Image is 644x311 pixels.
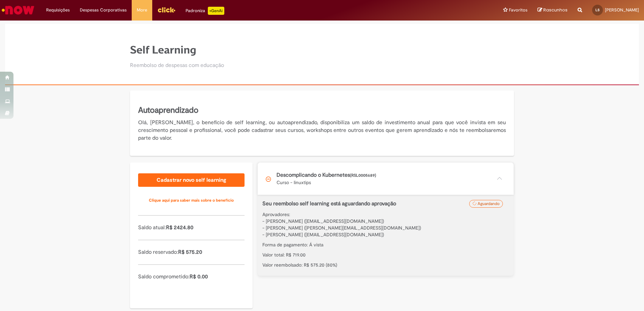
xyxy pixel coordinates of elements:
h2: Reembolso de despesas com educação [130,63,224,69]
spam: - [PERSON_NAME] ([EMAIL_ADDRESS][DOMAIN_NAME]) [262,232,384,238]
a: Cadastrar novo self learning [138,173,245,187]
p: Saldo reservado: [138,248,245,256]
h5: Autoaprendizado [138,105,506,116]
span: R$ 575.20 [178,249,202,255]
spam: - [PERSON_NAME] ([PERSON_NAME][EMAIL_ADDRESS][DOMAIN_NAME]) [262,225,421,231]
span: [PERSON_NAME] [605,7,639,13]
span: Rascunhos [543,7,568,13]
span: LS [595,8,600,12]
span: Requisições [46,7,70,13]
p: Seu reembolso self learning está aguardando aprovação [262,200,474,208]
h1: Self Learning [130,44,224,56]
span: More [137,7,147,13]
a: Clique aqui para saber mais sobre o benefício [138,194,245,207]
spam: - [PERSON_NAME] ([EMAIL_ADDRESS][DOMAIN_NAME]) [262,218,384,224]
span: Despesas Corporativas [80,7,127,13]
div: Padroniza [186,7,224,15]
p: Aprovadores: [262,211,509,238]
img: ServiceNow [1,3,35,17]
span: Favoritos [509,7,527,13]
span: R$ 2424.80 [166,224,193,231]
p: +GenAi [208,7,224,15]
p: Saldo atual: [138,224,245,232]
p: Olá, [PERSON_NAME], o benefício de self learning, ou autoaprendizado, disponibiliza um saldo de i... [138,119,506,142]
p: Saldo comprometido: [138,273,245,281]
p: Valor reembolsado: R$ 575.20 (80%) [262,262,509,268]
span: R$ 0.00 [190,273,208,280]
a: Rascunhos [538,7,568,13]
img: click_logo_yellow_360x200.png [157,5,175,15]
p: Forma de pagamento: Á vista [262,241,509,248]
p: Valor total: R$ 719.00 [262,251,509,258]
span: Aguardando [478,201,500,206]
